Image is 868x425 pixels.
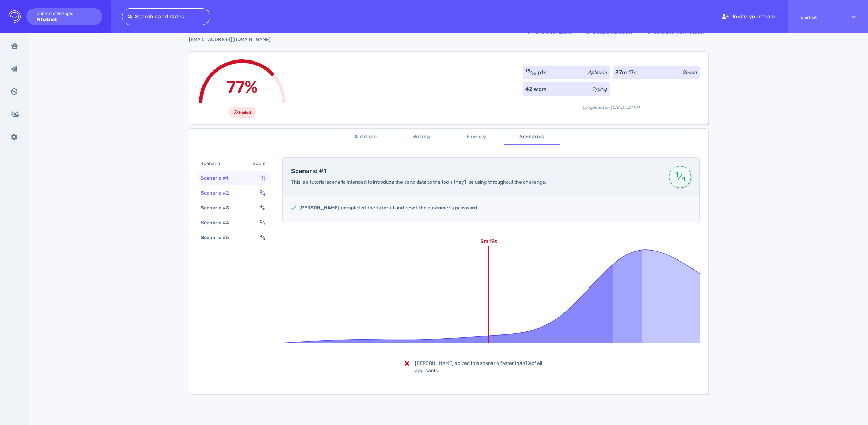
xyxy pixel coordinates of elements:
[199,188,238,198] div: Scenario #2
[260,220,265,226] span: ⁄
[525,68,547,77] div: ⁄ pts
[683,69,697,76] div: Speed
[260,234,262,238] sup: 4
[508,133,555,141] span: Scenarios
[260,219,262,224] sup: 2
[260,235,265,240] span: ⁄
[342,133,389,141] span: Aptitude
[264,177,265,182] sub: 1
[525,68,530,73] sup: 13
[291,168,661,175] h4: Scenario #1
[199,203,238,213] div: Scenario #3
[260,204,262,209] sup: 4
[260,205,265,211] span: ⁄
[251,159,270,169] div: Score
[531,72,536,76] sub: 20
[263,222,265,226] sub: 3
[800,15,839,20] span: Whatnot
[261,175,265,181] span: ⁄
[525,360,532,366] b: 7%
[189,36,291,43] div: Click to copy the email address
[299,205,479,211] h5: [PERSON_NAME] completed the tutorial and reset the customer's password.
[199,159,228,169] div: Scenario
[398,133,445,141] span: Writing
[263,237,265,241] sub: 4
[523,99,700,111] div: Completed on [DATE] 7:27 PM
[260,190,265,196] span: ⁄
[674,171,686,183] span: ⁄
[239,108,251,116] span: Failed
[525,85,546,93] div: 42 wpm
[588,69,607,76] div: Aptitude
[199,233,238,243] div: Scenario #5
[199,173,237,183] div: Scenario #1
[415,360,542,374] span: [PERSON_NAME] solved this scenario faster than of all applicants.
[674,174,679,175] sup: 1
[615,68,637,77] div: 37m 17s
[593,85,607,93] div: Typing
[480,238,497,244] text: 3m 19s
[263,192,265,197] sub: 4
[291,179,546,185] span: This is a tutorial scenario intended to introduce the candidate to the tools they’ll be using thr...
[199,218,238,228] div: Scenario #4
[261,174,263,179] sup: 1
[263,207,265,211] sub: 8
[260,189,262,194] sup: 2
[227,77,258,97] span: 77%
[453,133,500,141] span: Fluency
[681,179,686,180] sub: 1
